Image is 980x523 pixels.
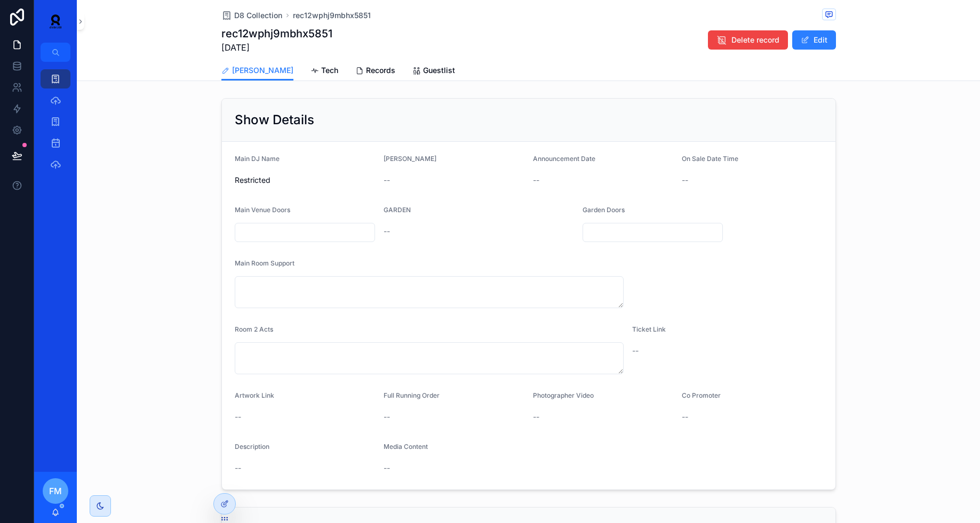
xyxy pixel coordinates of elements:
[384,463,390,473] span: --
[355,61,395,82] a: Records
[221,61,293,81] a: [PERSON_NAME]
[235,155,280,163] span: Main DJ Name
[43,13,68,30] img: App logo
[583,206,625,214] span: Garden Doors
[235,391,274,399] span: Artwork Link
[384,226,390,237] span: --
[533,155,595,163] span: Announcement Date
[412,61,455,82] a: Guestlist
[235,175,376,186] span: Restricted
[235,442,269,450] span: Description
[708,30,788,50] button: Delete record
[533,175,539,186] span: --
[234,10,282,21] span: D8 Collection
[792,30,836,50] button: Edit
[384,155,436,163] span: [PERSON_NAME]
[221,10,282,21] a: D8 Collection
[682,391,721,399] span: Co Promoter
[366,65,395,76] span: Records
[384,206,411,214] span: GARDEN
[34,62,77,188] div: scrollable content
[731,35,779,45] span: Delete record
[221,26,332,41] h1: rec12wphj9mbhx5851
[232,65,293,76] span: [PERSON_NAME]
[321,65,338,76] span: Tech
[533,412,539,422] span: --
[221,41,332,54] span: [DATE]
[49,485,62,497] span: FM
[423,65,455,76] span: Guestlist
[632,325,666,333] span: Ticket Link
[682,155,738,163] span: On Sale Date Time
[632,345,639,356] span: --
[235,463,241,473] span: --
[235,259,294,267] span: Main Room Support
[235,325,273,333] span: Room 2 Acts
[533,391,594,399] span: Photographer Video
[384,175,390,186] span: --
[384,442,428,450] span: Media Content
[293,10,371,21] a: rec12wphj9mbhx5851
[235,111,314,128] h2: Show Details
[384,412,390,422] span: --
[235,206,290,214] span: Main Venue Doors
[682,412,688,422] span: --
[384,391,440,399] span: Full Running Order
[682,175,688,186] span: --
[235,412,241,422] span: --
[310,61,338,82] a: Tech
